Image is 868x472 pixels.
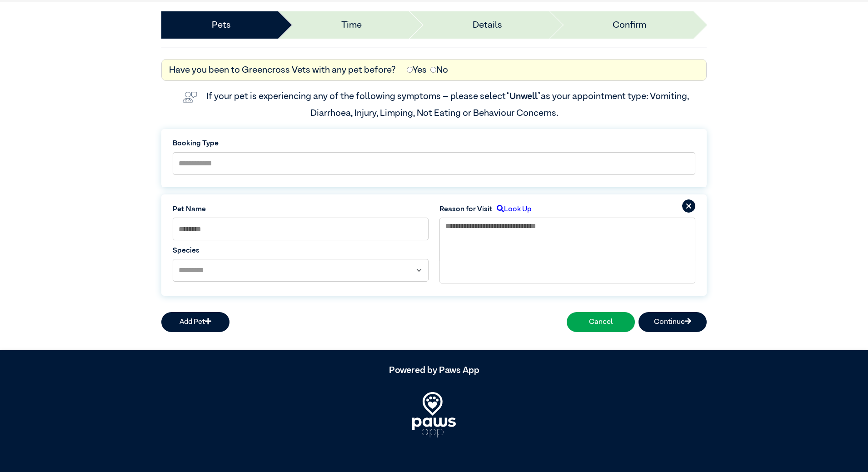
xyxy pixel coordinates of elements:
[212,18,231,32] a: Pets
[567,312,635,332] button: Cancel
[493,204,531,215] label: Look Up
[412,392,456,437] img: PawsApp
[407,67,413,73] input: Yes
[173,245,429,256] label: Species
[430,67,436,73] input: No
[179,88,201,106] img: vet
[173,138,695,149] label: Booking Type
[169,63,396,77] label: Have you been to Greencross Vets with any pet before?
[161,365,707,376] h5: Powered by Paws App
[206,92,691,117] label: If your pet is experiencing any of the following symptoms – please select as your appointment typ...
[506,92,541,101] span: “Unwell”
[173,204,429,215] label: Pet Name
[430,63,448,77] label: No
[407,63,427,77] label: Yes
[161,312,229,332] button: Add Pet
[439,204,493,215] label: Reason for Visit
[639,312,707,332] button: Continue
